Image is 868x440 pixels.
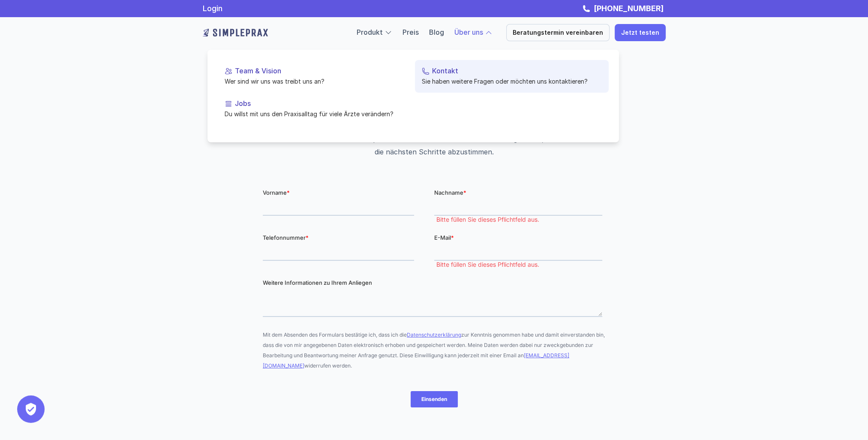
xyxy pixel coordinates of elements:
p: Jobs [235,99,405,108]
a: Preis [402,28,419,36]
p: Wer sind wir uns was treibt uns an? [225,77,405,86]
p: Kontakt [432,67,602,75]
p: Unsere Produktexperten werden sich mit Ihnen in Verbindung setzen, um die nächsten Schritte abzus... [309,133,559,158]
strong: [PHONE_NUMBER] [594,4,664,13]
a: Beratungstermin vereinbaren [506,24,610,41]
a: [PHONE_NUMBER] [592,4,666,13]
p: Jetzt testen [621,29,659,36]
a: Blog [429,28,444,36]
a: Über uns [454,28,483,36]
iframe: Form 0 [263,188,606,422]
a: Login [203,4,222,13]
p: Du willst mit uns den Praxisalltag für viele Ärzte verändern? [225,109,405,118]
p: Team & Vision [235,67,405,75]
a: Jetzt testen [615,24,666,41]
p: Beratungstermin vereinbaren [513,29,603,36]
a: JobsDu willst mit uns den Praxisalltag für viele Ärzte verändern? [218,93,411,125]
p: Sie haben weitere Fragen oder möchten uns kontaktieren? [422,77,602,86]
a: Produkt [357,28,383,36]
a: Team & VisionWer sind wir uns was treibt uns an? [218,60,411,93]
a: KontaktSie haben weitere Fragen oder möchten uns kontaktieren? [415,60,609,93]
